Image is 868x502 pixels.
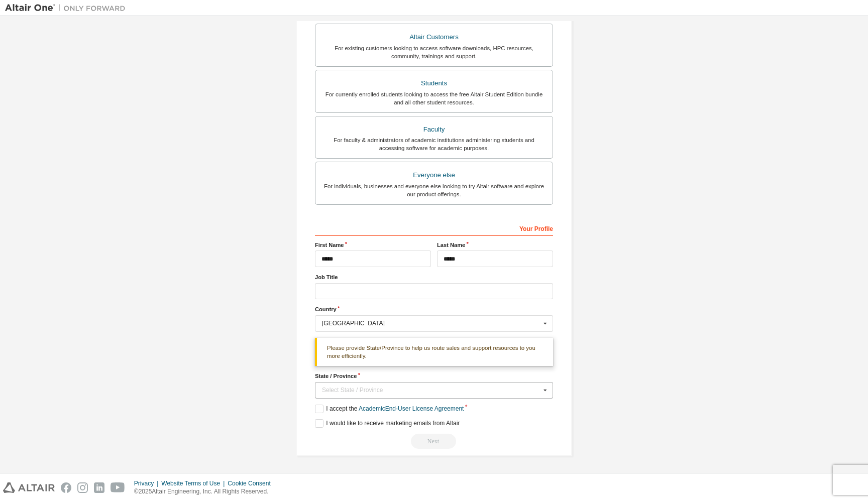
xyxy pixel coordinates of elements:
label: State / Province [315,372,553,380]
div: For existing customers looking to access software downloads, HPC resources, community, trainings ... [321,44,547,60]
div: Privacy [134,479,161,487]
img: facebook.svg [61,482,71,493]
div: Website Terms of Use [161,479,228,487]
div: Read and acccept EULA to continue [315,434,553,449]
label: I accept the [315,405,464,413]
div: Select State / Province [322,387,540,393]
div: [GEOGRAPHIC_DATA] [322,320,540,326]
p: © 2025 Altair Engineering, Inc. All Rights Reserved. [134,487,277,496]
div: Your Profile [315,220,553,236]
img: Altair One [5,3,131,13]
label: Last Name [437,241,553,249]
div: For currently enrolled students looking to access the free Altair Student Edition bundle and all ... [321,90,547,106]
img: youtube.svg [111,482,125,493]
div: Faculty [321,122,547,137]
div: Cookie Consent [228,479,276,487]
img: linkedin.svg [94,482,104,493]
label: Country [315,305,553,313]
div: Students [321,76,547,90]
div: Everyone else [321,168,547,182]
label: First Name [315,241,431,249]
div: Altair Customers [321,30,547,44]
img: altair_logo.svg [3,482,55,493]
label: Job Title [315,273,553,281]
div: For faculty & administrators of academic institutions administering students and accessing softwa... [321,136,547,152]
a: Academic End-User License Agreement [359,405,464,412]
label: I would like to receive marketing emails from Altair [315,419,460,428]
div: Please provide State/Province to help us route sales and support resources to you more efficiently. [315,338,553,366]
div: For individuals, businesses and everyone else looking to try Altair software and explore our prod... [321,182,547,198]
img: instagram.svg [77,482,88,493]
